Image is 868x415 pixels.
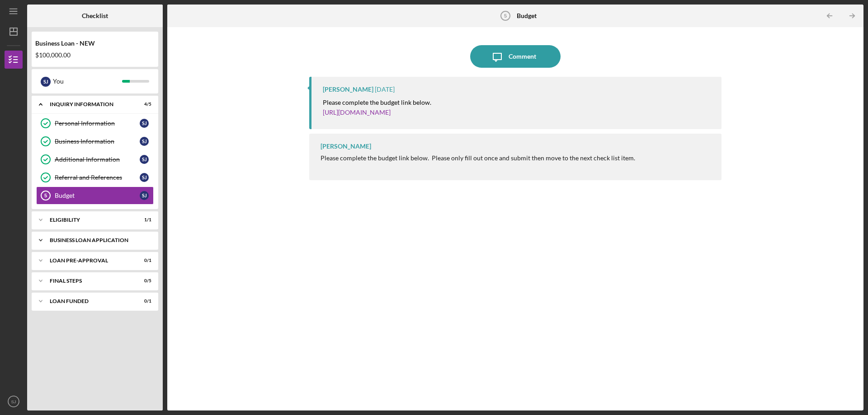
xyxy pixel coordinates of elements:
[375,86,395,93] time: 2025-09-24 17:50
[41,77,51,87] div: S J
[321,154,635,162] div: Please complete the budget link below. Please only fill out once and submit then move to the next...
[517,12,537,19] b: Budget
[135,298,151,304] div: 0 / 1
[140,155,149,164] div: S J
[11,399,16,404] text: SJ
[55,156,140,163] div: Additional Information
[35,51,155,59] div: $100,000.00
[323,86,373,93] div: [PERSON_NAME]
[323,108,391,116] a: [URL][DOMAIN_NAME]
[55,174,140,181] div: Referral and References
[321,143,371,150] div: [PERSON_NAME]
[50,258,129,263] div: LOAN PRE-APPROVAL
[504,13,507,19] tspan: 5
[36,187,154,205] a: 5BudgetSJ
[135,278,151,284] div: 0 / 5
[36,132,154,150] a: Business InformationSJ
[140,173,149,182] div: S J
[35,40,155,47] div: Business Loan - NEW
[55,192,140,199] div: Budget
[5,392,23,410] button: SJ
[50,217,129,223] div: ELIGIBILITY
[36,150,154,168] a: Additional InformationSJ
[50,278,129,284] div: FINAL STEPS
[323,98,431,106] mark: Please complete the budget link below.
[82,12,108,19] b: Checklist
[36,114,154,132] a: Personal InformationSJ
[135,217,151,223] div: 1 / 1
[140,137,149,146] div: S J
[509,45,536,68] div: Comment
[53,74,122,89] div: You
[135,258,151,263] div: 0 / 1
[55,120,140,127] div: Personal Information
[135,102,151,107] div: 4 / 5
[50,238,147,243] div: BUSINESS LOAN APPLICATION
[55,138,140,145] div: Business Information
[44,193,47,198] tspan: 5
[50,298,129,304] div: LOAN FUNDED
[140,191,149,200] div: S J
[470,45,561,68] button: Comment
[36,168,154,187] a: Referral and ReferencesSJ
[50,102,129,107] div: INQUIRY INFORMATION
[140,119,149,128] div: S J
